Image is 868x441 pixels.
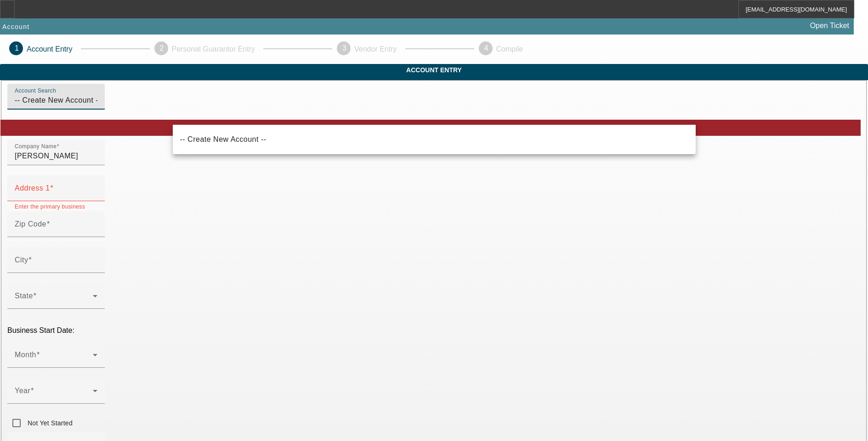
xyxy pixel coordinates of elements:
[27,45,73,53] p: Account Entry
[15,44,19,52] span: 1
[15,351,36,359] mat-label: Month
[354,45,397,53] p: Vendor Entry
[806,18,853,34] a: Open Ticket
[15,201,97,220] mat-error: Enter the primary business address(max 250 characters)
[15,144,57,150] mat-label: Company Name
[15,387,30,395] mat-label: Year
[180,135,267,143] span: -- Create New Account --
[15,95,97,106] input: Account Search
[7,326,861,335] p: Business Start Date:
[414,124,446,132] span: Required
[2,23,29,30] span: Account
[15,88,56,94] mat-label: Account Search
[26,418,73,428] label: Not Yet Started
[484,44,488,52] span: 4
[15,220,46,228] mat-label: Zip Code
[342,44,346,52] span: 3
[172,45,255,53] p: Personal Guarantor Entry
[15,184,50,192] mat-label: Address 1
[496,45,523,53] p: Compile
[15,256,28,264] mat-label: City
[15,292,33,300] mat-label: State
[160,44,164,52] span: 2
[7,66,861,74] span: Account Entry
